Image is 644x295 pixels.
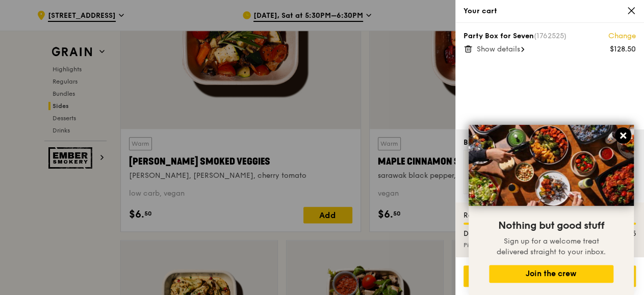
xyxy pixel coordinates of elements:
div: Party Box for Seven [463,31,636,41]
span: Show details [477,45,520,53]
span: (1762525) [534,32,566,40]
div: Delivery fee [457,229,596,239]
div: Your cart [463,6,636,16]
div: Go to checkout - $132.45 [463,265,636,287]
div: Better paired with [463,138,528,148]
span: Sign up for a welcome treat delivered straight to your inbox. [497,237,606,256]
div: Ready to rock and roll! [463,210,636,221]
img: DSC07876-Edit02-Large.jpeg [469,125,634,206]
button: Join the crew [489,265,613,283]
div: $128.50 [610,44,636,55]
span: Nothing but good stuff [498,220,604,232]
button: Close [615,127,631,144]
a: Change [608,31,636,41]
div: Pick up from the nearest Food Point [463,241,636,249]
